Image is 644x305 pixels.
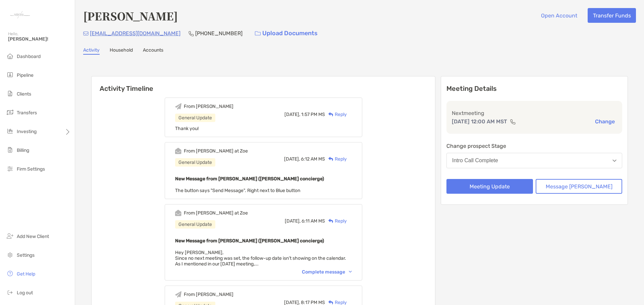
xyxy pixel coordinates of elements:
a: Household [110,47,133,55]
p: [PHONE_NUMBER] [195,29,243,38]
span: Hey [PERSON_NAME], Since no next meeting was set, the follow-up date isn’t showing on the calenda... [175,250,346,267]
span: [DATE], [285,218,301,224]
p: Meeting Details [446,84,622,93]
button: Message [PERSON_NAME] [536,179,622,194]
div: From [PERSON_NAME] at Zoe [184,148,248,154]
img: investing icon [6,127,14,135]
span: The button says "Send Message". Right next to Blue button [175,188,300,193]
button: Change [593,118,617,125]
img: Zoe Logo [8,3,32,27]
img: clients icon [6,89,14,98]
h6: Activity Timeline [92,76,435,93]
img: Reply icon [328,219,333,223]
p: [DATE] 12:00 AM MST [452,117,507,126]
div: From [PERSON_NAME] at Zoe [184,210,248,216]
span: [DATE], [284,112,300,117]
a: Activity [83,47,100,55]
p: Next meeting [452,109,617,117]
span: Transfers [17,110,37,116]
div: Intro Call Complete [452,158,498,164]
h4: [PERSON_NAME] [83,8,178,23]
span: [DATE], [284,156,300,162]
b: New Message from [PERSON_NAME] ([PERSON_NAME] concierge) [175,238,324,244]
img: billing icon [6,146,14,154]
img: button icon [255,31,261,36]
b: New Message from [PERSON_NAME] ([PERSON_NAME] concierge) [175,176,324,182]
img: Event icon [175,291,181,298]
img: settings icon [6,251,14,259]
span: Log out [17,290,33,296]
img: Event icon [175,210,181,216]
div: Reply [325,218,347,225]
span: Get Help [17,271,35,277]
span: 6:12 AM MS [301,156,325,162]
span: Settings [17,252,35,258]
button: Transfer Funds [588,8,636,23]
div: General Update [175,114,215,122]
div: From [PERSON_NAME] [184,104,233,109]
img: Reply icon [328,300,333,305]
button: Open Account [536,8,582,23]
img: Email Icon [83,32,89,36]
img: get-help icon [6,269,14,278]
img: Chevron icon [349,271,352,273]
button: Meeting Update [446,179,533,194]
span: Add New Client [17,234,49,239]
img: pipeline icon [6,71,14,79]
img: logout icon [6,288,14,296]
span: 6:11 AM MS [302,218,325,224]
div: General Update [175,158,215,167]
img: Reply icon [328,157,333,161]
img: dashboard icon [6,52,14,60]
span: Thank you! [175,126,199,131]
img: add_new_client icon [6,232,14,240]
img: Reply icon [328,112,333,117]
div: Complete message [302,269,352,275]
span: Dashboard [17,54,41,59]
img: Phone Icon [189,31,194,36]
img: firm-settings icon [6,165,14,173]
img: Event icon [175,148,181,154]
a: Upload Documents [251,26,322,41]
a: Accounts [143,47,163,55]
span: Clients [17,91,31,97]
p: Change prospect Stage [446,142,622,150]
div: From [PERSON_NAME] [184,292,233,297]
span: Pipeline [17,72,34,78]
span: Firm Settings [17,166,45,172]
span: Billing [17,147,29,153]
span: Investing [17,129,37,134]
p: [EMAIL_ADDRESS][DOMAIN_NAME] [90,29,180,38]
img: transfers icon [6,108,14,116]
img: Event icon [175,103,181,110]
span: [PERSON_NAME]! [8,36,71,42]
button: Intro Call Complete [446,153,622,168]
img: communication type [510,119,516,124]
div: General Update [175,220,215,229]
span: 1:57 PM MS [301,112,325,117]
img: Open dropdown arrow [612,160,616,162]
div: Reply [325,111,347,118]
div: Reply [325,156,347,163]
